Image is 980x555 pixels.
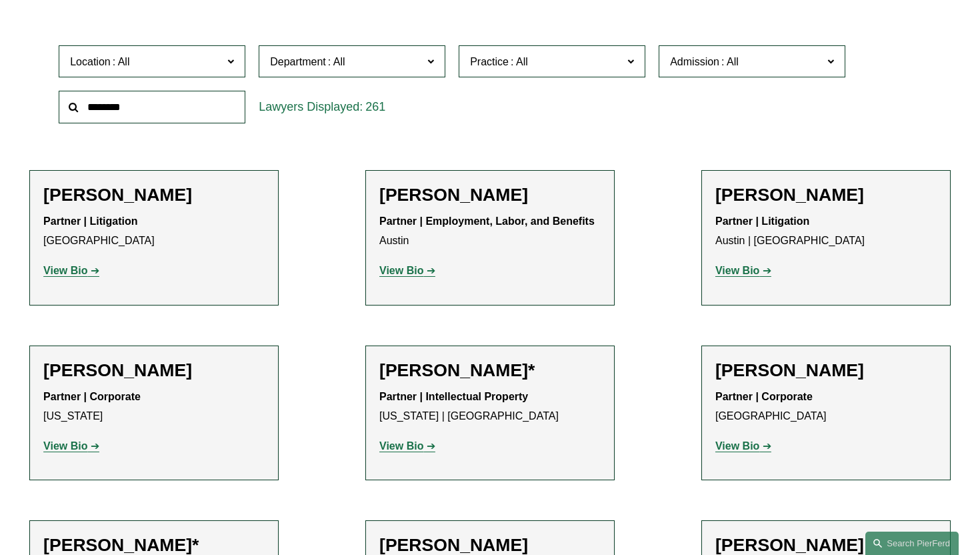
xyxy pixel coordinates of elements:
p: [US_STATE] [43,388,265,426]
span: 261 [365,100,385,113]
a: Search this site [865,532,959,555]
strong: View Bio [715,265,759,276]
p: [GEOGRAPHIC_DATA] [43,212,265,251]
p: [GEOGRAPHIC_DATA] [715,388,937,426]
a: View Bio [43,265,99,276]
h2: [PERSON_NAME] [43,360,265,381]
strong: View Bio [715,440,759,452]
h2: [PERSON_NAME] [379,184,601,205]
strong: Partner | Corporate [715,391,813,402]
a: View Bio [715,265,771,276]
strong: View Bio [379,440,423,452]
strong: Partner | Litigation [43,215,137,227]
strong: View Bio [43,440,87,452]
h2: [PERSON_NAME] [43,184,265,205]
strong: Partner | Corporate [43,391,141,402]
p: Austin [379,212,601,251]
span: Admission [670,56,719,67]
h2: [PERSON_NAME] [715,360,937,381]
strong: Partner | Employment, Labor, and Benefits [379,215,595,227]
strong: Partner | Litigation [715,215,809,227]
h2: [PERSON_NAME]* [379,360,601,381]
a: View Bio [379,440,435,452]
span: Location [70,56,111,67]
a: View Bio [715,440,771,452]
p: [US_STATE] | [GEOGRAPHIC_DATA] [379,388,601,426]
span: Department [270,56,326,67]
span: Practice [470,56,509,67]
strong: View Bio [43,265,87,276]
strong: Partner | Intellectual Property [379,391,528,402]
p: Austin | [GEOGRAPHIC_DATA] [715,212,937,251]
h2: [PERSON_NAME] [715,184,937,205]
a: View Bio [43,440,99,452]
strong: View Bio [379,265,423,276]
a: View Bio [379,265,435,276]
